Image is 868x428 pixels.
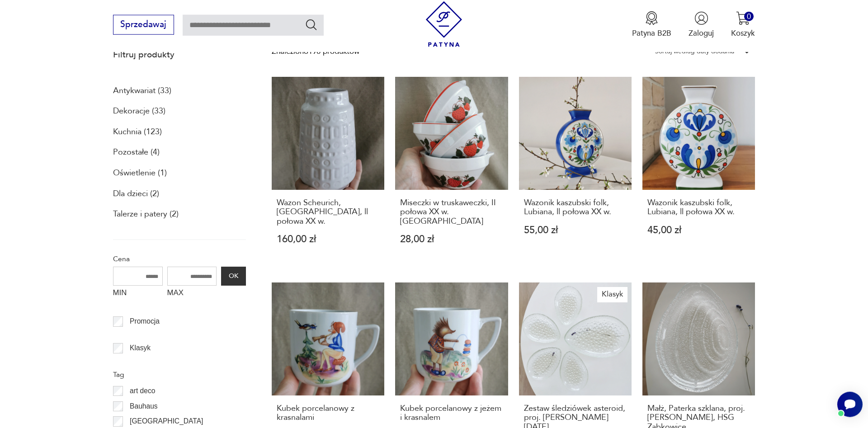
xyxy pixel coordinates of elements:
img: Ikonka użytkownika [694,11,708,25]
a: Miseczki w truskaweczki, II połowa XX w. LubianaMiseczki w truskaweczki, II połowa XX w. [GEOGRAP... [395,77,508,265]
p: Koszyk [731,28,755,38]
p: Zaloguj [689,28,714,38]
a: Oświetlenie (1) [113,165,167,181]
h3: Wazonik kaszubski folk, Lubiana, ll połowa XX w. [647,198,750,217]
p: 55,00 zł [524,226,627,235]
p: 160,00 zł [277,235,380,244]
h3: Wazon Scheurich, [GEOGRAPHIC_DATA], ll połowa XX w. [277,198,380,226]
p: Bauhaus [130,400,158,412]
button: Szukaj [305,18,318,31]
a: Wazonik kaszubski folk, Lubiana, ll połowa XX w.Wazonik kaszubski folk, Lubiana, ll połowa XX w.5... [519,77,632,265]
label: MIN [113,286,163,303]
p: Filtruj produkty [113,49,246,61]
p: art deco [130,385,155,397]
a: Pozostałe (4) [113,145,160,160]
a: Kuchnia (123) [113,124,162,140]
p: Promocja [130,315,160,327]
p: Patyna B2B [632,28,671,38]
h3: Kubek porcelanowy z krasnalami [277,404,380,423]
a: Wazon Scheurich, West Germany, ll połowa XX w.Wazon Scheurich, [GEOGRAPHIC_DATA], ll połowa XX w.... [272,77,384,265]
a: Talerze i patery (2) [113,207,179,222]
a: Antykwariat (33) [113,83,171,99]
button: Zaloguj [689,11,714,38]
p: 28,00 zł [400,235,503,244]
a: Dla dzieci (2) [113,186,159,202]
a: Wazonik kaszubski folk, Lubiana, ll połowa XX w.Wazonik kaszubski folk, Lubiana, ll połowa XX w.4... [642,77,755,265]
h3: Wazonik kaszubski folk, Lubiana, ll połowa XX w. [524,198,627,217]
h3: Miseczki w truskaweczki, II połowa XX w. [GEOGRAPHIC_DATA] [400,198,503,226]
button: OK [221,267,245,286]
img: Ikona koszyka [736,11,750,25]
button: Patyna B2B [632,11,671,38]
p: Klasyk [130,342,151,354]
iframe: Smartsupp widget button [837,392,863,417]
button: Sprzedawaj [113,15,174,35]
button: 0Koszyk [731,11,755,38]
a: Sprzedawaj [113,22,174,29]
p: [GEOGRAPHIC_DATA] [130,415,203,427]
h3: Kubek porcelanowy z jeżem i krasnalem [400,404,503,423]
a: Dekoracje (33) [113,103,165,119]
label: MAX [167,286,217,303]
p: 45,00 zł [647,226,750,235]
a: Ikona medaluPatyna B2B [632,11,671,38]
div: 0 [744,12,754,21]
img: Patyna - sklep z meblami i dekoracjami vintage [421,1,467,47]
p: Cena [113,253,246,265]
img: Ikona medalu [645,11,659,25]
p: Tag [113,369,246,381]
